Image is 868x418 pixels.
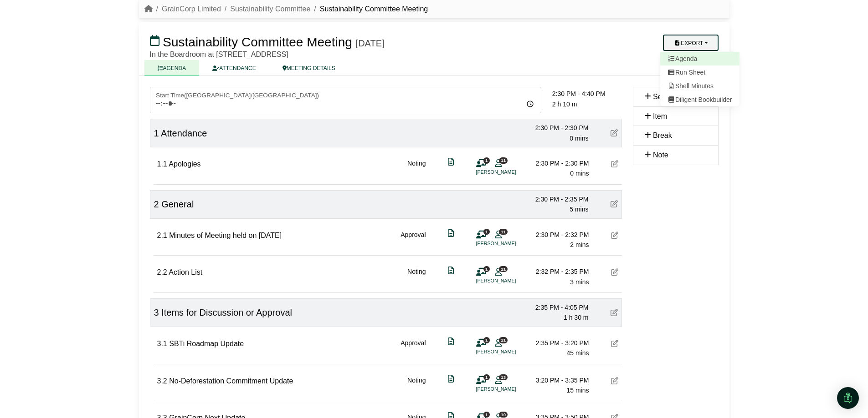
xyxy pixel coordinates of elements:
span: 0 mins [570,135,588,142]
span: Minutes of Meeting held on [DATE] [169,232,282,239]
div: 2:30 PM - 2:30 PM [525,123,589,133]
div: 2:35 PM - 3:20 PM [525,338,589,348]
div: 2:30 PM - 2:30 PM [525,158,589,168]
span: 0 mins [570,170,589,177]
div: 2:35 PM - 4:05 PM [525,302,589,312]
span: Apologies [169,160,200,168]
span: 45 mins [566,349,589,357]
span: 11 [499,266,508,272]
span: 1 [154,128,159,138]
span: 5 mins [570,206,588,213]
div: Approval [401,230,426,250]
span: 15 mins [566,387,589,394]
li: Sustainability Committee Meeting [310,3,428,15]
span: Sustainability Committee Meeting [163,35,352,49]
span: Action List [169,268,202,276]
span: Note [653,151,668,159]
span: 2 mins [570,241,589,248]
button: Export [663,35,718,51]
a: ATTENDANCE [199,60,269,76]
span: 3 mins [570,278,589,286]
div: 2:30 PM - 2:35 PM [525,194,589,204]
div: Noting [407,158,426,179]
a: Diligent Bookbuilder [660,93,740,106]
span: SBTi Roadmap Update [169,340,244,347]
span: 10 [499,412,508,418]
a: GrainCorp Limited [162,5,221,13]
a: MEETING DETAILS [269,60,349,76]
li: [PERSON_NAME] [476,168,544,176]
span: 1 [483,157,490,163]
div: [DATE] [356,38,385,49]
span: Items for Discussion or Approval [161,307,292,317]
li: [PERSON_NAME] [476,348,544,356]
span: 2.2 [157,268,167,276]
span: 2 h 10 m [552,101,577,108]
div: 3:20 PM - 3:35 PM [525,375,589,385]
span: 11 [499,337,508,343]
span: General [161,199,194,209]
span: 1 [483,412,490,418]
span: 1 [483,266,490,272]
div: 2:30 PM - 2:32 PM [525,230,589,240]
a: Sustainability Committee [230,5,310,13]
a: Run Sheet [660,65,740,79]
span: Section [653,93,677,101]
span: 11 [499,229,508,235]
div: Noting [407,375,426,396]
span: 2.1 [157,232,167,239]
span: 13 [499,374,508,380]
span: 3.1 [157,340,167,347]
span: Attendance [161,128,207,138]
span: 3.2 [157,377,167,385]
nav: breadcrumb [144,3,428,15]
span: 1.1 [157,160,167,168]
div: 2:30 PM - 4:40 PM [552,89,622,99]
div: Noting [407,267,426,287]
a: Agenda [660,52,740,65]
li: [PERSON_NAME] [476,277,544,285]
span: 1 [483,337,490,343]
a: Shell Minutes [660,79,740,93]
span: Item [653,112,667,120]
div: 2:32 PM - 2:35 PM [525,267,589,277]
span: 1 [483,229,490,235]
div: Approval [401,338,426,358]
span: 1 [483,374,490,380]
span: 11 [499,157,508,163]
li: [PERSON_NAME] [476,240,544,247]
span: Break [653,131,672,139]
a: AGENDA [144,60,200,76]
li: [PERSON_NAME] [476,385,544,393]
span: No-Deforestation Commitment Update [169,377,293,385]
span: 2 [154,199,159,209]
span: 3 [154,307,159,317]
span: In the Boardroom at [STREET_ADDRESS] [150,50,288,58]
span: 1 h 30 m [564,314,588,321]
div: Open Intercom Messenger [837,387,859,409]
